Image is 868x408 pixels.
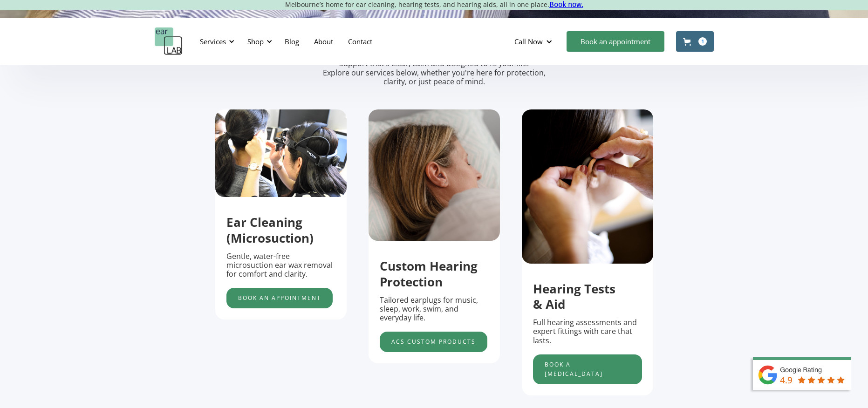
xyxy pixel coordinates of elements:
[311,59,558,86] p: Support that’s clear, calm and designed to fit your life. Explore our services below, whether you...
[155,27,183,55] a: home
[533,354,642,384] a: Book a [MEDICAL_DATA]
[380,332,487,352] a: acs custom products
[380,296,489,323] p: Tailored earplugs for music, sleep, work, swim, and everyday life.
[194,27,237,55] div: Services
[242,27,275,55] div: Shop
[380,258,478,290] strong: Custom Hearing Protection
[247,37,264,46] div: Shop
[277,28,307,55] a: Blog
[567,31,664,52] a: Book an appointment
[226,214,314,246] strong: Ear Cleaning (Microsuction)
[514,37,543,46] div: Call Now
[226,288,333,308] a: Book an appointment
[507,27,562,55] div: Call Now
[522,109,653,395] div: 3 of 5
[200,37,226,46] div: Services
[307,28,341,55] a: About
[533,280,615,313] strong: Hearing Tests & Aid
[369,109,500,363] div: 2 of 5
[341,28,380,55] a: Contact
[215,109,347,320] div: 1 of 5
[698,37,707,46] div: 1
[522,109,653,264] img: putting hearing protection in
[533,318,642,345] p: Full hearing assessments and expert fittings with care that lasts.
[676,31,714,52] a: Open cart containing 1 items
[226,252,335,279] p: Gentle, water-free microsuction ear wax removal for comfort and clarity.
